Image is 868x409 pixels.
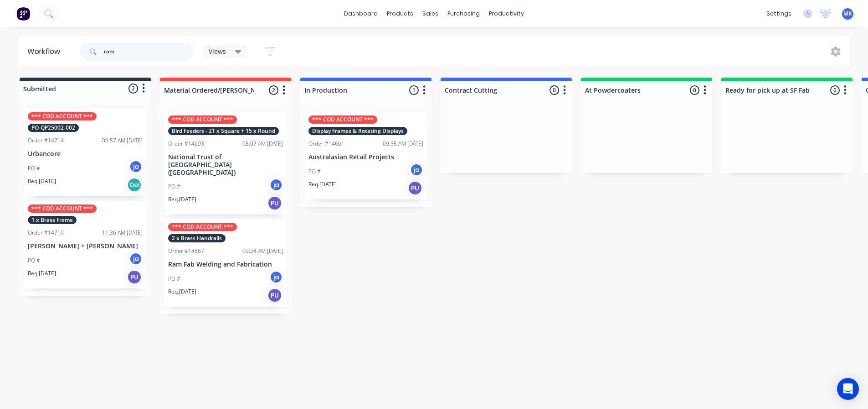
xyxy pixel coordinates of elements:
p: Req. [DATE] [308,180,337,189]
div: ja [269,270,283,284]
span: Views [209,47,226,56]
div: ja [129,160,143,173]
div: 1 x Brass Frame [28,216,77,224]
div: Open Intercom Messenger [837,378,859,400]
div: ja [269,178,283,192]
div: *** COD ACCOUNT ***Bird Feeders - 21 x Square + 15 x RoundOrder #1469308:07 AM [DATE]National Tru... [164,112,287,215]
img: Factory [16,7,30,21]
p: PO # [168,275,180,283]
div: PU [408,181,422,195]
p: National Trust of [GEOGRAPHIC_DATA] ([GEOGRAPHIC_DATA]) [168,153,283,176]
p: Ram Fab Welding and Fabrication [168,261,283,268]
p: Req. [DATE] [168,288,196,296]
div: 09:57 AM [DATE] [102,136,143,145]
div: Order #14714 [28,136,64,145]
div: ja [410,163,423,177]
div: Order #14667 [168,247,204,255]
p: [PERSON_NAME] + [PERSON_NAME] [28,242,143,250]
div: Workflow [27,46,65,57]
p: Urbancore [28,150,143,158]
div: settings [762,7,796,21]
span: MK [843,10,852,18]
div: purchasing [443,7,484,21]
div: 11:36 AM [DATE] [102,229,143,237]
div: PO-QP25002-002 [28,124,79,132]
p: PO # [308,168,321,176]
div: Display Frames & Rotating Displays [308,127,407,135]
div: productivity [484,7,529,21]
input: Search for orders... [104,42,194,61]
div: 2 x Brass Handrails [168,234,226,242]
div: ja [129,252,143,266]
a: dashboard [339,7,382,21]
p: Req. [DATE] [28,269,56,278]
div: PU [267,196,282,210]
div: Bird Feeders - 21 x Square + 15 x Round [168,127,279,135]
p: PO # [28,257,40,265]
div: Del [127,178,142,192]
div: *** COD ACCOUNT ***2 x Brass HandrailsOrder #1466709:24 AM [DATE]Ram Fab Welding and FabricationP... [164,219,287,307]
div: Order #14661 [308,140,344,148]
p: PO # [168,183,180,191]
div: sales [418,7,443,21]
div: *** COD ACCOUNT ***1 x Brass FrameOrder #1471011:36 AM [DATE][PERSON_NAME] + [PERSON_NAME]PO #jaR... [24,201,146,288]
div: PU [127,270,142,284]
div: 09:35 AM [DATE] [383,140,423,148]
p: PO # [28,164,40,173]
div: 08:07 AM [DATE] [242,140,283,148]
div: Order #14693 [168,140,204,148]
div: Order #14710 [28,229,64,237]
p: Australasian Retail Projects [308,153,423,161]
p: Req. [DATE] [168,195,196,204]
p: Req. [DATE] [28,177,56,185]
div: *** COD ACCOUNT ***Display Frames & Rotating DisplaysOrder #1466109:35 AM [DATE]Australasian Reta... [305,112,427,199]
div: PU [267,288,282,303]
div: products [382,7,418,21]
div: *** COD ACCOUNT ***PO-QP25002-002Order #1471409:57 AM [DATE]UrbancorePO #jaReq.[DATE]Del [24,109,146,196]
div: 09:24 AM [DATE] [242,247,283,255]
